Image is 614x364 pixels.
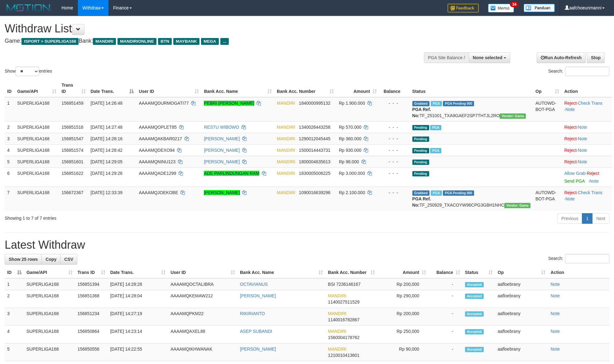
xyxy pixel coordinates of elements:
[339,101,365,106] span: Rp 1.900.000
[201,79,274,97] th: Bank Acc. Name: activate to sort column ascending
[328,347,346,352] span: MANDIRI
[412,101,430,106] span: Grabbed
[410,97,533,122] td: TF_251001_TXA9GAEF2SP7THTJL2RO
[15,133,59,144] td: SUPERLIGA168
[24,326,75,343] td: SUPERLIGA168
[339,171,365,176] span: Rp 3.000.000
[24,290,75,308] td: SUPERLIGA168
[377,326,429,343] td: Rp 250,000
[277,101,295,106] span: MANDIRI
[277,125,295,130] span: MANDIRI
[424,52,469,63] div: PGA Site Balance /
[465,311,484,317] span: Accepted
[443,101,474,106] span: PGA Pending
[412,196,431,208] b: PGA Ref. No:
[277,190,295,195] span: MANDIRI
[431,101,442,106] span: Marked by aafsoycanthlai
[550,347,560,352] a: Note
[578,148,587,153] a: Note
[237,267,325,278] th: Bank Acc. Name: activate to sort column ascending
[429,267,463,278] th: Balance: activate to sort column ascending
[158,38,172,45] span: BTN
[339,148,361,153] span: Rp 930.000
[465,329,484,334] span: Accepted
[75,278,108,290] td: 156851394
[587,52,605,63] a: Stop
[5,343,24,361] td: 5
[204,190,240,195] a: [PERSON_NAME]
[463,267,495,278] th: Status: activate to sort column ascending
[168,267,237,278] th: User ID: activate to sort column ascending
[299,125,330,130] span: Copy 1340026443258 to clipboard
[429,326,463,343] td: -
[24,267,75,278] th: Game/API: activate to sort column ascending
[277,136,295,141] span: MANDIRI
[578,101,602,106] a: Check Trans
[328,293,346,298] span: MANDIRI
[410,187,533,211] td: TF_250929_TXACOYW96CPG3GBH1NHC
[429,308,463,326] td: -
[429,290,463,308] td: -
[5,254,42,265] a: Show 25 rows
[448,4,479,12] img: Feedback.jpg
[562,187,612,211] td: · ·
[412,136,429,142] span: Pending
[75,290,108,308] td: 156851368
[510,2,518,7] span: 34
[564,171,587,176] span: ·
[578,125,587,130] a: Note
[168,326,237,343] td: AAAAMQAXEL88
[377,290,429,308] td: Rp 290,000
[473,55,502,60] span: None selected
[41,254,60,265] a: Copy
[430,125,441,130] span: Marked by aafsoycanthlai
[339,190,365,195] span: Rp 2.100.000
[589,179,599,184] a: Note
[377,343,429,361] td: Rp 90,000
[168,290,237,308] td: AAAAMQKEMAW212
[564,136,577,141] a: Reject
[495,267,548,278] th: Op: activate to sort column ascending
[5,290,24,308] td: 2
[91,101,122,106] span: [DATE] 14:26:48
[377,267,429,278] th: Amount: activate to sort column ascending
[5,326,24,343] td: 4
[325,267,377,278] th: Bank Acc. Number: activate to sort column ascending
[495,278,548,290] td: aafloebrany
[91,136,122,141] span: [DATE] 14:28:16
[495,308,548,326] td: aafloebrany
[377,308,429,326] td: Rp 200,000
[299,136,330,141] span: Copy 1290012045445 to clipboard
[550,329,560,334] a: Note
[5,308,24,326] td: 3
[91,148,122,153] span: [DATE] 14:28:42
[336,282,361,287] span: Copy 7236146167 to clipboard
[91,190,122,195] span: [DATE] 12:33:39
[533,187,562,211] td: AUTOWD-BOT-PGA
[339,125,361,130] span: Rp 570.000
[5,97,15,122] td: 1
[431,190,442,196] span: Marked by aafsengchandara
[550,282,560,287] a: Note
[61,159,83,164] span: 156851601
[382,136,407,142] div: - - -
[5,3,52,12] img: MOTION_logo.png
[429,278,463,290] td: -
[488,4,514,12] img: Button%20Memo.svg
[5,133,15,144] td: 3
[430,148,441,153] span: Marked by aafsoycanthlai
[24,278,75,290] td: SUPERLIGA168
[336,79,379,97] th: Amount: activate to sort column ascending
[412,171,429,176] span: Pending
[5,156,15,167] td: 5
[562,97,612,122] td: · ·
[118,38,156,45] span: MANDIRIONLINE
[59,79,88,97] th: Trans ID: activate to sort column ascending
[240,293,276,298] a: [PERSON_NAME]
[204,159,240,164] a: [PERSON_NAME]
[139,101,189,106] span: AAAAMQDURMOGATI77
[469,52,510,63] button: None selected
[533,79,562,97] th: Op: activate to sort column ascending
[5,67,52,76] label: Show entries
[60,254,77,265] a: CSV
